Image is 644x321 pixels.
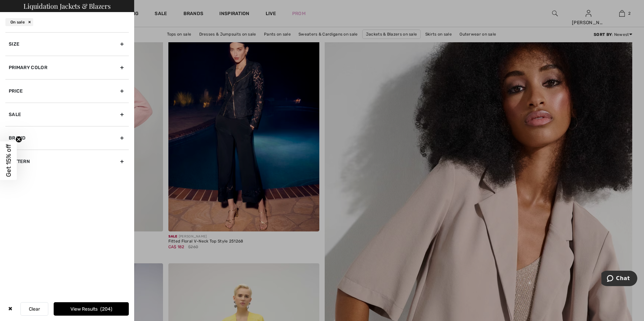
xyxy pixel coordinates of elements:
[601,271,637,287] iframe: Opens a widget where you can chat to one of our agents
[5,126,129,150] div: Brand
[20,302,48,316] button: Clear
[54,302,129,316] button: View Results204
[100,306,112,312] span: 204
[5,32,129,56] div: Size
[5,103,129,126] div: Sale
[5,56,129,79] div: Primary Color
[5,144,12,177] span: Get 15% off
[5,79,129,103] div: Price
[5,150,129,173] div: Pattern
[5,302,15,316] div: ✖
[5,18,33,26] div: On sale
[15,136,22,143] button: Close teaser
